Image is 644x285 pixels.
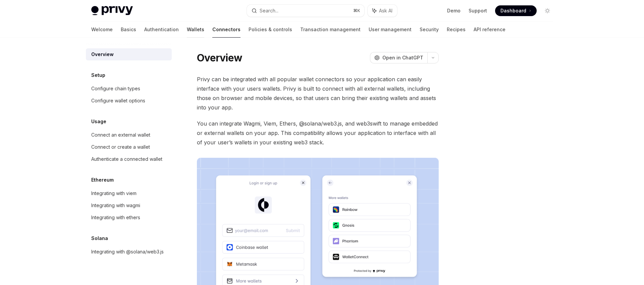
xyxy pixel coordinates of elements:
span: Privy can be integrated with all popular wallet connectors so your application can easily interfa... [197,75,439,112]
a: Integrating with @solana/web3.js [86,246,172,258]
h5: Ethereum [91,176,114,184]
a: Recipes [447,21,466,38]
a: Transaction management [300,21,361,38]
a: Authenticate a connected wallet [86,153,172,165]
h5: Usage [91,117,106,126]
a: Security [420,21,439,38]
a: Authentication [144,21,179,38]
div: Integrating with @solana/web3.js [91,248,164,256]
h5: Solana [91,234,108,242]
h5: Setup [91,71,105,79]
div: Search... [260,7,278,15]
a: Wallets [187,21,204,38]
div: Integrating with viem [91,189,137,197]
div: Configure wallet options [91,97,145,105]
span: Ask AI [379,7,392,14]
a: Integrating with ethers [86,211,172,224]
a: Integrating with wagmi [86,199,172,211]
a: User management [369,21,412,38]
a: Connect an external wallet [86,129,172,141]
a: Connectors [212,21,240,38]
a: Dashboard [495,5,537,16]
span: ⌘ K [353,8,360,13]
a: Configure wallet options [86,95,172,107]
button: Ask AI [368,5,397,17]
button: Open in ChatGPT [370,52,427,63]
img: light logo [91,6,133,15]
div: Connect an external wallet [91,131,150,139]
div: Integrating with wagmi [91,201,140,209]
a: Basics [121,21,136,38]
a: API reference [474,21,505,38]
a: Configure chain types [86,83,172,95]
button: Search...⌘K [247,5,364,17]
a: Connect or create a wallet [86,141,172,153]
button: Toggle dark mode [542,5,553,16]
div: Authenticate a connected wallet [91,155,162,163]
span: Dashboard [500,7,526,14]
span: You can integrate Wagmi, Viem, Ethers, @solana/web3.js, and web3swift to manage embedded or exter... [197,119,439,147]
a: Policies & controls [249,21,292,38]
a: Support [469,7,487,14]
a: Demo [447,7,461,14]
a: Welcome [91,21,113,38]
div: Connect or create a wallet [91,143,150,151]
div: Overview [91,50,114,58]
a: Integrating with viem [86,187,172,199]
a: Overview [86,48,172,60]
h1: Overview [197,52,242,64]
div: Configure chain types [91,85,140,93]
div: Integrating with ethers [91,213,140,222]
span: Open in ChatGPT [382,54,423,61]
